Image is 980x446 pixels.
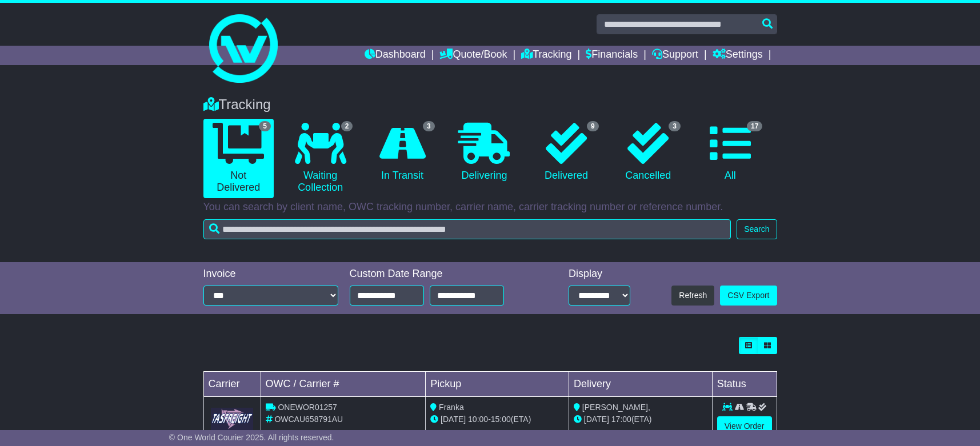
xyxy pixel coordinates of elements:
[203,372,261,397] td: Carrier
[341,121,353,131] span: 2
[652,46,698,65] a: Support
[439,46,507,65] a: Quote/Book
[720,286,777,306] a: CSV Export
[569,372,712,397] td: Delivery
[669,121,681,131] span: 3
[569,268,630,280] div: Display
[367,119,437,186] a: 3 In Transit
[582,403,650,412] span: [PERSON_NAME],
[426,372,569,397] td: Pickup
[259,121,271,131] span: 5
[695,119,765,186] a: 17 All
[737,219,777,239] button: Search
[611,415,631,424] span: 17:00
[671,286,714,306] button: Refresh
[439,403,464,412] span: Franka
[365,46,426,65] a: Dashboard
[747,121,762,131] span: 17
[261,372,426,397] td: OWC / Carrier #
[587,121,599,131] span: 9
[521,46,571,65] a: Tracking
[468,415,488,424] span: 10:00
[713,46,763,65] a: Settings
[491,415,511,424] span: 15:00
[449,119,519,186] a: Delivering
[423,121,435,131] span: 3
[430,413,564,425] div: - (ETA)
[441,415,466,424] span: [DATE]
[274,415,343,424] span: OWCAU658791AU
[285,119,355,198] a: 2 Waiting Collection
[211,408,254,430] img: GetCarrierServiceLogo
[169,433,334,442] span: © One World Courier 2025. All rights reserved.
[586,46,638,65] a: Financials
[350,268,533,280] div: Custom Date Range
[203,119,274,198] a: 5 Not Delivered
[531,119,601,186] a: 9 Delivered
[717,416,772,436] a: View Order
[203,201,777,214] p: You can search by client name, OWC tracking number, carrier name, carrier tracking number or refe...
[198,97,783,113] div: Tracking
[613,119,683,186] a: 3 Cancelled
[203,268,338,280] div: Invoice
[584,415,609,424] span: [DATE]
[574,413,707,425] div: (ETA)
[712,372,777,397] td: Status
[278,403,337,412] span: ONEWOR01257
